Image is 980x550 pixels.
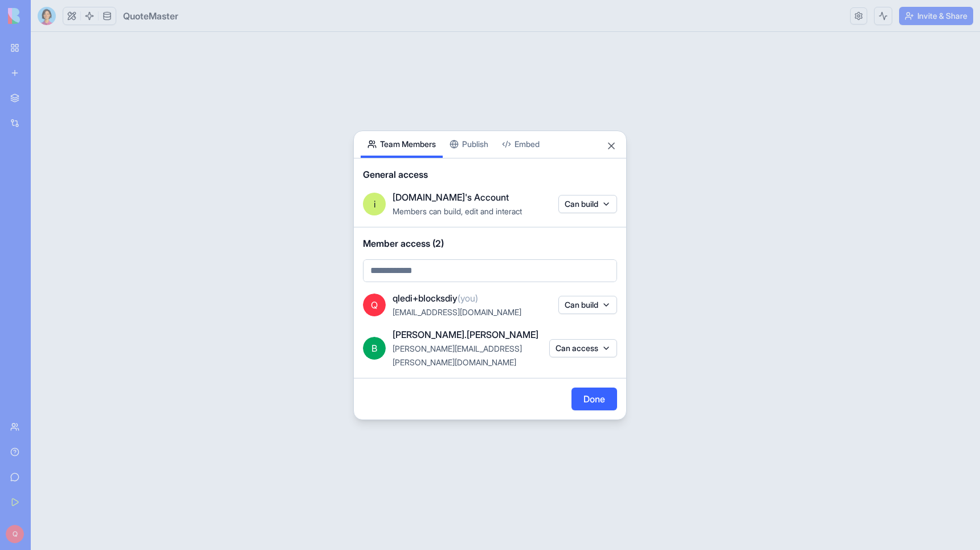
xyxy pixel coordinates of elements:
span: [PERSON_NAME].[PERSON_NAME] [393,328,538,341]
span: [PERSON_NAME][EMAIL_ADDRESS][PERSON_NAME][DOMAIN_NAME] [393,344,522,367]
button: Can build [558,296,617,314]
button: Can access [549,339,617,357]
button: Team Members [361,131,443,158]
button: Done [571,388,617,410]
button: Close [606,140,617,152]
span: [DOMAIN_NAME]'s Account [393,190,509,204]
button: Embed [495,131,546,158]
span: qledi+blocksdiy [393,291,478,305]
span: (you) [458,292,478,304]
span: General access [363,168,617,181]
span: i [374,197,375,211]
span: Members can build, edit and interact [393,206,522,216]
span: Member access (2) [363,237,617,250]
span: B [363,337,386,360]
span: [EMAIL_ADDRESS][DOMAIN_NAME] [393,307,521,317]
button: Can build [558,195,617,213]
button: Publish [443,131,495,158]
span: Q [363,294,386,316]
